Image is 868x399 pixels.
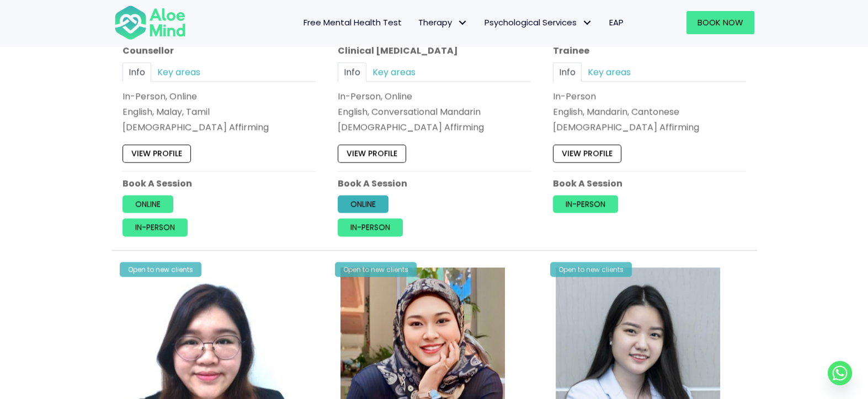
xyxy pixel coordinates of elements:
[123,195,173,213] a: Online
[338,144,406,162] a: View profile
[123,105,316,118] p: English, Malay, Tamil
[151,62,206,81] a: Key areas
[601,11,632,34] a: EAP
[295,11,410,34] a: Free Mental Health Test
[697,17,743,28] span: Book Now
[338,89,531,102] div: In-Person, Online
[123,218,188,236] a: In-person
[303,17,402,28] span: Free Mental Health Test
[123,62,151,81] a: Info
[484,17,593,28] span: Psychological Services
[338,105,531,118] p: English, Conversational Mandarin
[338,62,366,81] a: Info
[553,121,746,133] div: [DEMOGRAPHIC_DATA] Affirming
[550,262,632,277] div: Open to new clients
[418,17,468,28] span: Therapy
[553,44,746,56] div: Trainee
[114,4,186,41] img: Aloe mind Logo
[553,144,621,162] a: View profile
[553,176,746,189] p: Book A Session
[338,218,403,236] a: In-person
[579,15,595,31] span: Psychological Services: submenu
[338,195,388,213] a: Online
[366,62,422,81] a: Key areas
[120,262,201,277] div: Open to new clients
[828,361,852,385] a: Whatsapp
[476,11,601,34] a: Psychological ServicesPsychological Services: submenu
[123,121,316,133] div: [DEMOGRAPHIC_DATA] Affirming
[686,11,754,34] a: Book Now
[553,195,618,213] a: In-person
[123,89,316,102] div: In-Person, Online
[455,15,471,31] span: Therapy: submenu
[553,105,746,118] p: English, Mandarin, Cantonese
[123,44,316,56] div: Counsellor
[338,44,531,56] div: Clinical [MEDICAL_DATA]
[609,17,624,28] span: EAP
[123,176,316,189] p: Book A Session
[553,89,746,102] div: In-Person
[335,262,417,277] div: Open to new clients
[200,11,632,34] nav: Menu
[338,176,531,189] p: Book A Session
[582,62,637,81] a: Key areas
[553,62,582,81] a: Info
[338,121,531,133] div: [DEMOGRAPHIC_DATA] Affirming
[410,11,476,34] a: TherapyTherapy: submenu
[123,144,191,162] a: View profile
